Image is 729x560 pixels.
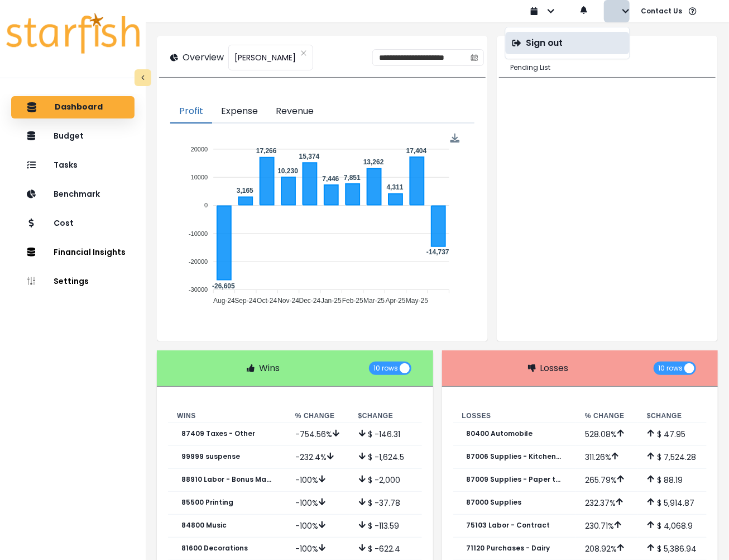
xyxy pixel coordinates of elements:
[467,453,563,461] p: 87006 Supplies - Kitchen Smallware
[349,445,422,468] td: $ -1,624.5
[11,241,135,264] button: Financial Insights
[181,430,255,438] p: 87409 Taxes - Other
[349,514,422,537] td: $ -113.59
[189,230,208,237] tspan: -10000
[576,468,638,491] td: 265.79 %
[467,499,522,506] p: 87000 Supplies
[212,100,267,124] button: Expense
[526,37,563,48] p: Sign out
[259,362,280,375] p: Wins
[638,514,707,537] td: $ 4,068.9
[467,544,550,552] p: 71120 Purchases - Dairy
[189,258,208,265] tspan: -20000
[450,134,460,143] img: Download Profit
[11,183,135,206] button: Benchmark
[576,445,638,468] td: 311.26 %
[204,202,208,208] tspan: 0
[386,297,406,305] tspan: Apr-25
[286,491,349,514] td: -100 %
[638,537,707,560] td: $ 5,386.94
[54,189,100,199] p: Benchmark
[299,297,321,305] tspan: Dec-24
[54,219,74,228] p: Cost
[168,409,286,423] th: Wins
[638,445,707,468] td: $ 7,524.28
[658,362,683,375] span: 10 rows
[181,521,227,529] p: 84800 Music
[342,297,363,305] tspan: Feb-25
[191,146,208,153] tspan: 20000
[11,154,135,177] button: Tasks
[576,491,638,514] td: 232.37 %
[300,50,307,56] svg: close
[235,297,257,305] tspan: Sep-24
[278,297,300,305] tspan: Nov-24
[576,409,638,423] th: % Change
[638,468,707,491] td: $ 88.19
[11,96,135,118] button: Dashboard
[286,423,349,445] td: -754.56 %
[638,423,707,445] td: $ 47.95
[286,514,349,537] td: -100 %
[373,362,398,375] span: 10 rows
[349,409,422,423] th: $ Change
[576,537,638,560] td: 208.92 %
[321,297,342,305] tspan: Jan-25
[267,100,323,124] button: Revenue
[638,491,707,514] td: $ 5,914.87
[471,54,478,61] svg: calendar
[286,445,349,468] td: -232.4 %
[11,212,135,235] button: Cost
[11,125,135,148] button: Budget
[11,270,135,293] button: Settings
[286,409,349,423] th: % Change
[349,491,422,514] td: $ -37.78
[349,423,422,445] td: $ -146.31
[510,63,704,73] p: Pending List
[406,297,428,305] tspan: May-25
[257,297,277,305] tspan: Oct-24
[286,537,349,560] td: -100 %
[453,409,576,423] th: Losses
[54,160,78,170] p: Tasks
[286,468,349,491] td: -100 %
[349,468,422,491] td: $ -2,000
[638,409,707,423] th: $ Change
[467,521,550,529] p: 75103 Labor - Contract
[213,297,235,305] tspan: Aug-24
[181,544,248,552] p: 81600 Decorations
[181,499,233,506] p: 85500 Printing
[54,131,84,141] p: Budget
[363,297,385,305] tspan: Mar-25
[234,46,296,69] span: [PERSON_NAME]
[467,430,533,438] p: 80400 Automobile
[170,100,212,124] button: Profit
[349,537,422,560] td: $ -622.4
[181,453,240,461] p: 99999 suspense
[540,362,569,375] p: Losses
[189,286,208,293] tspan: -30000
[300,48,307,59] button: Clear
[191,174,208,181] tspan: 10000
[181,476,273,483] p: 88910 Labor - Bonus Management
[467,476,563,483] p: 87009 Supplies - Paper to Go
[55,102,103,112] p: Dashboard
[576,514,638,537] td: 230.71 %
[576,423,638,445] td: 528.08 %
[450,134,460,143] div: Menu
[183,51,224,64] p: Overview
